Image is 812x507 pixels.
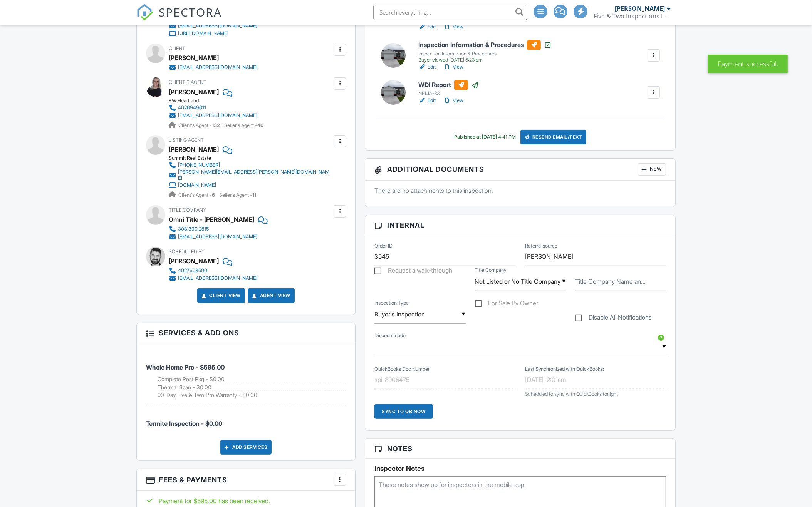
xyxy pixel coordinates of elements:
[525,391,618,397] span: Scheduled to sync with QuickBooks tonight
[418,57,552,63] div: Buyer viewed [DATE] 5:23 pm
[169,104,257,112] a: 4026949611
[178,162,220,168] div: [PHONE_NUMBER]
[443,97,463,104] a: View
[520,130,587,144] div: Resend Email/Text
[169,274,257,282] a: [EMAIL_ADDRESS][DOMAIN_NAME]
[178,226,209,232] div: 308.390.2515
[169,155,338,161] div: Summit Real Estate
[146,420,222,427] span: Termite Inspection - $0.00
[219,192,256,198] span: Seller's Agent -
[169,169,332,181] a: [PERSON_NAME][EMAIL_ADDRESS][PERSON_NAME][DOMAIN_NAME]
[525,243,558,249] label: Referral source
[418,40,552,50] h6: Inspection Information & Procedures
[475,267,507,274] label: Title Company
[178,275,257,281] div: [EMAIL_ADDRESS][DOMAIN_NAME]
[169,98,263,104] div: KW Heartland
[169,249,205,254] span: Scheduled By
[178,122,221,128] span: Client's Agent -
[178,268,207,274] div: 4027658500
[169,144,219,155] a: [PERSON_NAME]
[137,469,355,491] h3: Fees & Payments
[146,363,225,371] span: Whole Home Pro - $595.00
[169,52,219,64] div: [PERSON_NAME]
[137,323,355,343] h3: Services & Add ons
[365,439,675,459] h3: Notes
[708,55,788,73] div: Payment successful.
[169,181,332,189] a: [DOMAIN_NAME]
[475,300,539,309] label: For Sale By Owner
[575,277,646,286] label: Title Company Name and Point of Contact (If not listed above)
[178,234,257,240] div: [EMAIL_ADDRESS][DOMAIN_NAME]
[365,215,675,235] h3: Internal
[374,465,666,472] h5: Inspector Notes
[158,383,346,392] li: Add on: Thermal Scan
[146,405,346,434] li: Service: Termite Inspection
[178,30,228,37] div: [URL][DOMAIN_NAME]
[200,292,241,300] a: Client View
[418,80,479,90] h6: WDI Report
[374,186,666,195] p: There are no attachments to this inspection.
[169,86,219,98] a: [PERSON_NAME]
[418,80,479,97] a: WDI Report NPMA-33
[418,63,436,71] a: Edit
[178,112,257,119] div: [EMAIL_ADDRESS][DOMAIN_NAME]
[418,23,436,31] a: Edit
[146,497,346,505] div: Payment for $595.00 has been received.
[169,161,332,169] a: [PHONE_NUMBER]
[251,292,290,300] a: Agent View
[374,267,452,276] label: Request a walk-through
[178,169,332,181] div: [PERSON_NAME][EMAIL_ADDRESS][PERSON_NAME][DOMAIN_NAME]
[224,122,263,128] span: Seller's Agent -
[365,159,675,181] h3: Additional Documents
[418,40,552,63] a: Inspection Information & Procedures Inspection Information & Procedures Buyer viewed [DATE] 5:23 pm
[158,375,346,383] li: Add on: Complete Pest Pkg
[525,366,604,373] label: Last Synchronized with QuickBooks:
[418,90,479,97] div: NPMA-33
[169,233,262,241] a: [EMAIL_ADDRESS][DOMAIN_NAME]
[212,122,220,128] strong: 132
[220,440,272,455] div: Add Services
[374,404,433,419] div: Sync to QB Now
[443,63,463,71] a: View
[374,332,406,339] label: Discount code
[169,112,257,119] a: [EMAIL_ADDRESS][DOMAIN_NAME]
[594,12,671,20] div: Five & Two Inspections LLC
[252,192,256,198] strong: 11
[169,30,257,37] a: [URL][DOMAIN_NAME]
[418,51,552,57] div: Inspection Information & Procedures
[615,5,665,12] div: [PERSON_NAME]
[136,4,153,21] img: The Best Home Inspection Software - Spectora
[443,23,463,31] a: View
[638,163,666,176] div: New
[178,182,216,188] div: [DOMAIN_NAME]
[169,214,254,225] div: Omni Title - [PERSON_NAME]
[136,10,222,27] a: SPECTORA
[178,64,257,70] div: [EMAIL_ADDRESS][DOMAIN_NAME]
[418,97,436,104] a: Edit
[374,243,393,249] label: Order ID
[575,272,666,291] input: Title Company Name and Point of Contact (If not listed above)
[575,314,652,323] label: Disable All Notifications
[178,192,216,198] span: Client's Agent -
[169,207,206,213] span: Title Company
[373,5,527,20] input: Search everything...
[169,45,185,51] span: Client
[146,349,346,405] li: Service: Whole Home Pro
[159,4,222,20] span: SPECTORA
[178,105,206,111] div: 4026949611
[169,225,262,233] a: 308.390.2515
[169,64,257,71] a: [EMAIL_ADDRESS][DOMAIN_NAME]
[169,137,204,143] span: Listing Agent
[158,391,346,399] li: Add on: 90-Day Five & Two Pro Warranty
[212,192,215,198] strong: 6
[374,300,409,306] label: Inspection Type
[454,134,516,140] div: Published at [DATE] 4:41 PM
[169,255,219,267] div: [PERSON_NAME]
[257,122,263,128] strong: 40
[169,79,206,85] span: Client's Agent
[169,267,257,274] a: 4027658500
[374,366,429,373] label: QuickBooks Doc Number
